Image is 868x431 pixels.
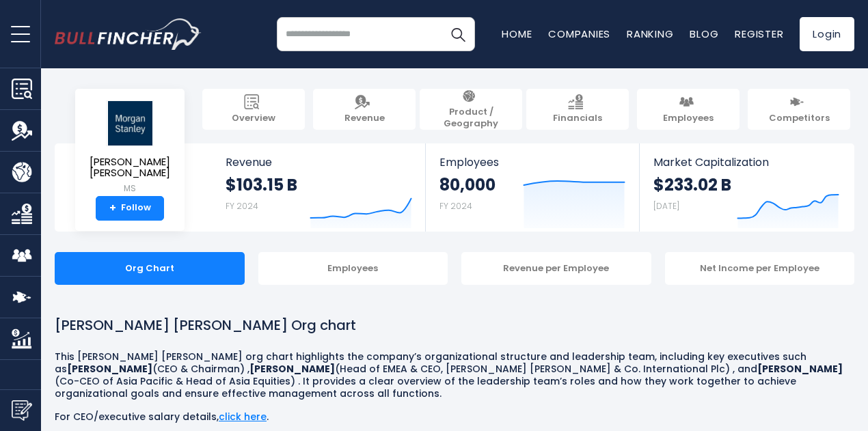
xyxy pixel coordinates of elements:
[226,156,412,169] span: Revenue
[627,27,673,41] a: Ranking
[653,200,679,212] small: [DATE]
[502,27,532,41] a: Home
[67,362,152,376] b: [PERSON_NAME]
[55,18,202,50] img: bullfincher logo
[249,362,335,376] b: [PERSON_NAME]
[232,113,275,124] span: Overview
[653,156,839,169] span: Market Capitalization
[226,174,297,195] strong: $103.15 B
[439,156,625,169] span: Employees
[800,17,854,51] a: Login
[553,113,602,124] span: Financials
[637,89,740,130] a: Employees
[420,89,522,130] a: Product / Geography
[548,27,610,41] a: Companies
[640,143,853,232] a: Market Capitalization $233.02 B [DATE]
[202,89,305,130] a: Overview
[653,174,731,195] strong: $233.02 B
[344,113,385,124] span: Revenue
[219,410,267,423] a: click here
[441,17,475,51] button: Search
[461,252,651,285] div: Revenue per Employee
[109,202,116,214] strong: +
[86,156,174,179] span: [PERSON_NAME] [PERSON_NAME]
[757,362,843,376] b: [PERSON_NAME]
[663,113,714,124] span: Employees
[439,174,496,195] strong: 80,000
[526,89,629,130] a: Financials
[86,182,174,195] small: MS
[426,143,638,232] a: Employees 80,000 FY 2024
[258,252,448,285] div: Employees
[85,100,174,196] a: [PERSON_NAME] [PERSON_NAME] MS
[226,200,258,212] small: FY 2024
[96,196,164,221] a: +Follow
[426,107,515,130] span: Product / Geography
[439,200,472,212] small: FY 2024
[690,27,718,41] a: Blog
[313,89,416,130] a: Revenue
[748,89,850,130] a: Competitors
[55,18,202,50] a: Go to homepage
[735,27,783,41] a: Register
[212,143,426,232] a: Revenue $103.15 B FY 2024
[55,350,854,400] p: This [PERSON_NAME] [PERSON_NAME] org chart highlights the company’s organizational structure and ...
[665,252,855,285] div: Net Income per Employee
[55,411,854,423] p: For CEO/executive salary details, .
[769,113,830,124] span: Competitors
[55,315,854,335] h1: [PERSON_NAME] [PERSON_NAME] Org chart
[55,252,245,285] div: Org Chart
